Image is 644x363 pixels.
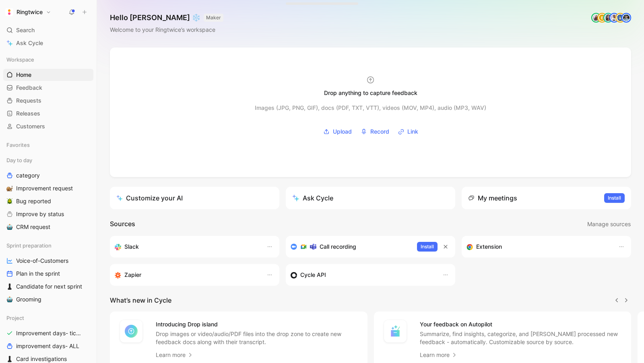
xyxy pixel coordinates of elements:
span: Improvement days- tickets ready [16,329,84,337]
span: Card investigations [16,355,67,363]
h3: Zapier [124,270,141,280]
img: avatar [622,14,630,22]
button: Manage sources [587,219,631,229]
span: Feedback [16,84,42,92]
span: Releases [16,109,40,118]
button: 🪲 [5,196,14,206]
button: Ask Cycle [286,187,455,209]
a: Learn more [156,350,194,360]
a: Ask Cycle [3,37,93,49]
span: Home [16,71,31,79]
a: Home [3,69,93,81]
div: Welcome to your Ringtwice’s workspace [110,25,223,35]
div: My meetings [468,193,517,203]
a: Voice-of-Customers [3,255,93,267]
span: Plan in the sprint [16,270,60,278]
span: Customers [16,122,45,130]
a: Feedback [3,82,93,94]
span: Ask Cycle [16,38,43,48]
div: E [598,14,606,22]
h2: What’s new in Cycle [110,295,171,305]
div: Ask Cycle [292,193,333,203]
img: ♟️ [6,356,13,362]
h3: Call recording [320,242,356,252]
img: 🪲 [6,198,13,204]
span: Requests [16,97,41,105]
h1: Hello [PERSON_NAME] ❄️ [110,13,223,23]
span: Workspace [6,56,34,64]
a: Learn more [420,350,458,360]
span: Search [16,25,35,35]
div: Customize your AI [116,193,183,203]
button: 🐌 [5,184,14,193]
a: Releases [3,107,93,120]
img: avatar [610,14,618,22]
a: Customize your AI [110,187,279,209]
span: Install [608,194,621,202]
button: Install [604,193,625,203]
div: Drop anything to capture feedback [324,88,417,98]
span: Record [370,127,389,136]
span: Voice-of-Customers [16,257,68,265]
span: Day to day [6,156,32,164]
div: Day to day [3,154,93,166]
span: Favorites [6,141,30,149]
a: Improve by status [3,208,93,220]
img: ♟️ [6,283,13,290]
button: Install [417,242,438,252]
h3: Cycle API [300,270,326,280]
h2: Sources [110,219,135,229]
a: 🤖Grooming [3,293,93,305]
button: Upload [320,126,355,138]
div: Favorites [3,139,93,151]
span: Link [407,127,418,136]
button: Record [358,126,392,138]
a: Plan in the sprint [3,268,93,280]
div: Sync customers & send feedback from custom sources. Get inspired by our favorite use case [291,270,434,280]
span: Project [6,314,24,322]
button: RingtwiceRingtwice [3,6,53,18]
a: 🤖CRM request [3,221,93,233]
img: avatar [592,14,600,22]
div: Sprint preparation [3,239,93,252]
button: ♟️ [5,282,14,291]
p: Drop images or video/audio/PDF files into the drop zone to create new feedback docs along with th... [156,330,358,346]
img: 🤖 [6,296,13,303]
div: Day to daycategory🐌Improvement request🪲Bug reportedImprove by status🤖CRM request [3,154,93,233]
a: improvement days- ALL [3,340,93,352]
img: Ringtwice [5,8,13,16]
a: Customers [3,120,93,132]
span: CRM request [16,223,50,231]
div: Sync your customers, send feedback and get updates in Slack [115,242,258,252]
h1: Ringtwice [17,8,43,16]
img: avatar [616,14,624,22]
span: Upload [333,127,352,136]
a: Improvement days- tickets ready [3,327,93,339]
span: Sprint preparation [6,241,52,250]
button: MAKER [204,14,223,22]
a: 🪲Bug reported [3,195,93,207]
a: ♟️Candidate for next sprint [3,280,93,293]
span: Candidate for next sprint [16,283,82,291]
span: Manage sources [587,219,631,229]
button: Link [395,126,421,138]
button: 🤖 [5,222,14,232]
div: Record & transcribe meetings from Zoom, Meet & Teams. [291,242,411,252]
p: Summarize, find insights, categorize, and [PERSON_NAME] processed new feedback - automatically. C... [420,330,622,346]
img: avatar [604,14,612,22]
div: Project [3,312,93,324]
span: Bug reported [16,197,51,205]
span: Grooming [16,295,41,303]
button: 🤖 [5,295,14,304]
img: 🐌 [6,185,13,192]
h3: Slack [124,242,139,252]
h4: Your feedback on Autopilot [420,320,622,329]
a: category [3,169,93,181]
div: Sprint preparationVoice-of-CustomersPlan in the sprint♟️Candidate for next sprint🤖Grooming [3,239,93,305]
span: category [16,171,40,179]
div: Capture feedback from anywhere on the web [466,242,610,252]
span: Improve by status [16,210,64,218]
div: Images (JPG, PNG, GIF), docs (PDF, TXT, VTT), videos (MOV, MP4), audio (MP3, WAV) [255,103,486,113]
h4: Introducing Drop island [156,320,358,329]
span: Install [421,243,434,251]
